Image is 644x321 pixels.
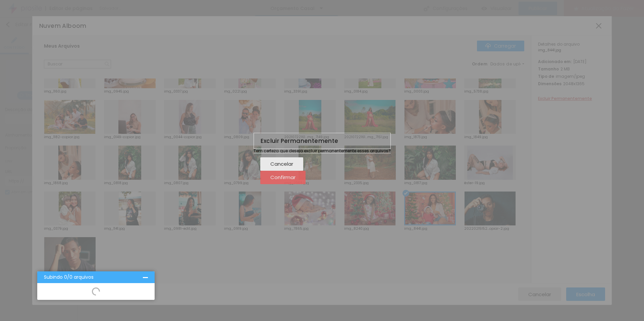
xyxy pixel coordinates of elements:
font: Confirmar [270,174,296,181]
button: Confirmar [260,171,306,184]
font: Cancelar [270,160,293,167]
font: Subindo 0/0 arquivos [44,274,94,280]
font: Excluir Permanentemente [261,137,338,145]
font: Tem certeza que deseja excluir permanentemente esses arquivos? [254,148,391,154]
button: Cancelar [260,157,303,171]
